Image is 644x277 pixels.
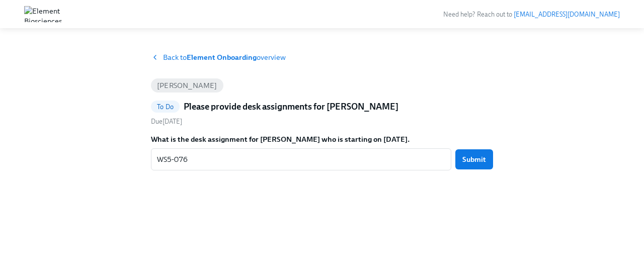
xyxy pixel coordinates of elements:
[24,6,62,22] img: Element Biosciences
[163,52,286,62] span: Back to overview
[151,52,493,62] a: Back toElement Onboardingoverview
[151,103,180,111] span: To Do
[151,134,493,144] label: What is the desk assignment for [PERSON_NAME] who is starting on [DATE].
[184,101,398,113] h5: Please provide desk assignments for [PERSON_NAME]
[187,53,257,62] strong: Element Onboarding
[462,154,486,164] span: Submit
[514,11,620,18] a: [EMAIL_ADDRESS][DOMAIN_NAME]
[157,153,445,165] textarea: WS5-076
[455,149,493,169] button: Submit
[151,82,223,89] span: [PERSON_NAME]
[443,11,620,18] span: Need help? Reach out to
[151,118,182,125] span: Wednesday, October 15th 2025, 9:00 am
